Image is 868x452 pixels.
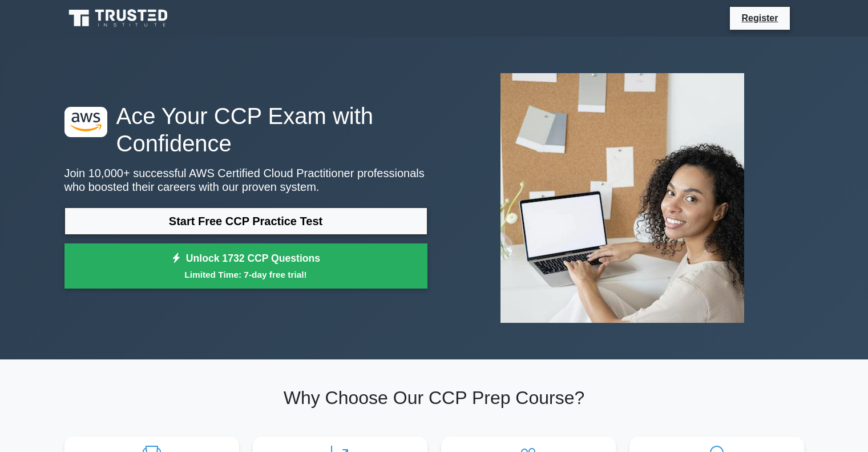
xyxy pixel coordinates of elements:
small: Limited Time: 7-day free trial! [79,268,413,281]
a: Register [734,11,785,25]
h2: Why Choose Our CCP Prep Course? [64,387,804,409]
h1: Ace Your CCP Exam with Confidence [64,102,427,157]
p: Join 10,000+ successful AWS Certified Cloud Practitioner professionals who boosted their careers ... [64,166,427,194]
a: Start Free CCP Practice Test [64,207,427,235]
a: Unlock 1732 CCP QuestionsLimited Time: 7-day free trial! [64,243,427,289]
